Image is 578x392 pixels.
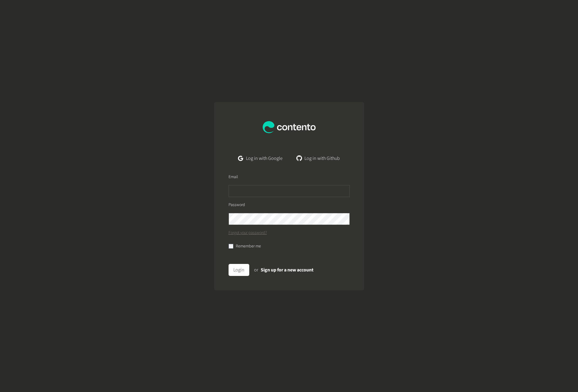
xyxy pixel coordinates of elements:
[229,230,267,236] a: Forgot your password?
[229,264,249,276] button: Login
[292,152,345,164] a: Log in with Github
[261,267,313,273] a: Sign up for a new account
[236,243,261,250] label: Remember me
[254,267,258,273] span: or
[229,174,238,180] label: Email
[233,152,287,164] a: Log in with Google
[229,202,245,208] label: Password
